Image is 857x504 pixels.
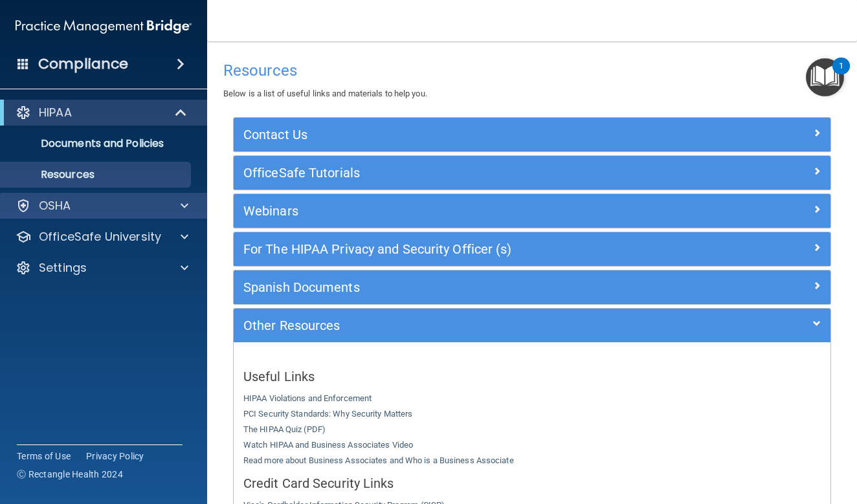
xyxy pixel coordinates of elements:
[17,450,71,463] a: Terms of Use
[8,168,185,181] p: Resources
[243,315,821,336] a: Other Resources
[243,166,672,180] h5: OfficeSafe Tutorials
[243,455,514,465] a: Read more about Business Associates and Who is a Business Associate
[16,14,192,39] img: PMB logo
[243,424,326,434] a: The HIPAA Quiz (PDF)
[243,124,821,145] a: Contact Us
[243,280,672,294] h5: Spanish Documents
[243,318,672,333] h5: Other Resources
[243,204,672,218] h5: Webinars
[243,409,412,419] a: PCI Security Standards: Why Security Matters
[39,229,161,245] p: OfficeSafe University
[16,105,188,120] a: HIPAA
[806,58,844,96] button: Open Resource Center, 1 new notification
[16,198,188,214] a: OSHA
[243,242,672,256] h5: For The HIPAA Privacy and Security Officer (s)
[38,55,128,73] h4: Compliance
[243,440,413,450] a: Watch HIPAA and Business Associates Video
[243,277,821,298] a: Spanish Documents
[16,229,188,245] a: OfficeSafe University
[243,201,821,221] a: Webinars
[39,105,72,120] p: HIPAA
[243,369,821,384] h5: Useful Links
[17,468,123,481] span: Ⓒ Rectangle Health 2024
[243,127,672,142] h5: Contact Us
[39,260,87,276] p: Settings
[39,198,71,214] p: OSHA
[86,450,144,463] a: Privacy Policy
[243,476,821,490] h5: Credit Card Security Links
[223,62,841,79] h4: Resources
[8,137,185,150] p: Documents and Policies
[839,66,843,83] div: 1
[16,260,188,276] a: Settings
[243,393,372,403] a: HIPAA Violations and Enforcement
[243,162,821,183] a: OfficeSafe Tutorials
[243,239,821,259] a: For The HIPAA Privacy and Security Officer (s)
[633,412,841,464] iframe: Drift Widget Chat Controller
[223,89,427,98] span: Below is a list of useful links and materials to help you.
